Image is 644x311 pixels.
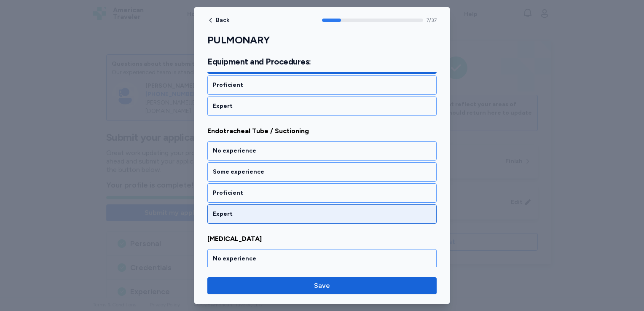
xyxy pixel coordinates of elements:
div: No experience [213,147,431,155]
h2: Equipment and Procedures: [207,56,437,67]
div: No experience [213,255,431,263]
div: Proficient [213,189,431,197]
span: 7 / 37 [427,17,437,24]
h1: PULMONARY [207,34,437,46]
div: Expert [213,210,431,218]
span: [MEDICAL_DATA] [207,234,437,244]
button: Back [207,17,229,24]
span: Save [314,281,330,291]
button: Save [207,277,437,294]
div: Some experience [213,168,431,176]
div: Expert [213,102,431,110]
span: Back [216,17,229,23]
div: Proficient [213,81,431,89]
span: Endotracheal Tube / Suctioning [207,126,437,136]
